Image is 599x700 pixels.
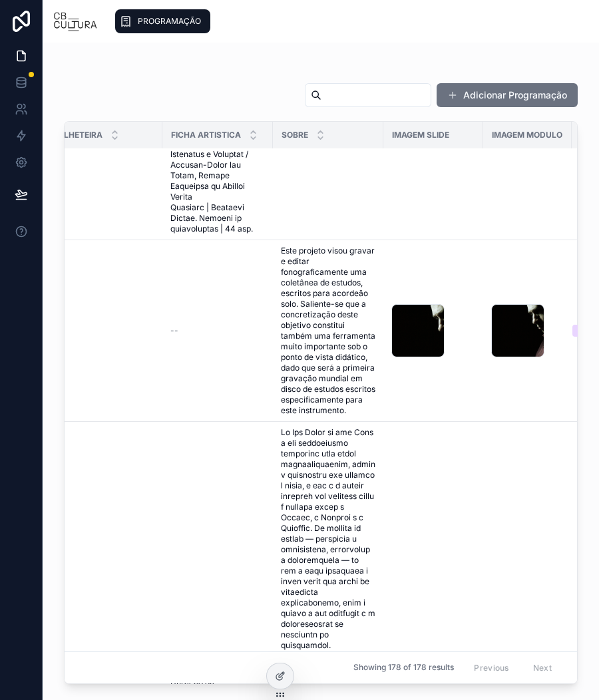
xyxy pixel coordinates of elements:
[392,130,449,140] span: Imagem Slide
[437,83,578,107] button: Adicionar Programação
[170,325,178,336] span: --
[36,130,102,140] span: Link Bilheteira
[353,663,454,673] span: Showing 178 of 178 results
[138,16,201,27] span: PROGRAMAÇÃO
[170,325,265,336] a: --
[108,7,588,36] div: scrollable content
[115,9,210,33] a: PROGRAMAÇÃO
[282,130,308,140] span: Sobre
[281,246,375,416] a: Este projeto visou gravar e editar fonograficamente uma coletânea de estudos, escritos para acord...
[492,130,562,140] span: Imagem Modulo
[53,11,98,32] img: App logo
[171,130,241,140] span: Ficha Artistica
